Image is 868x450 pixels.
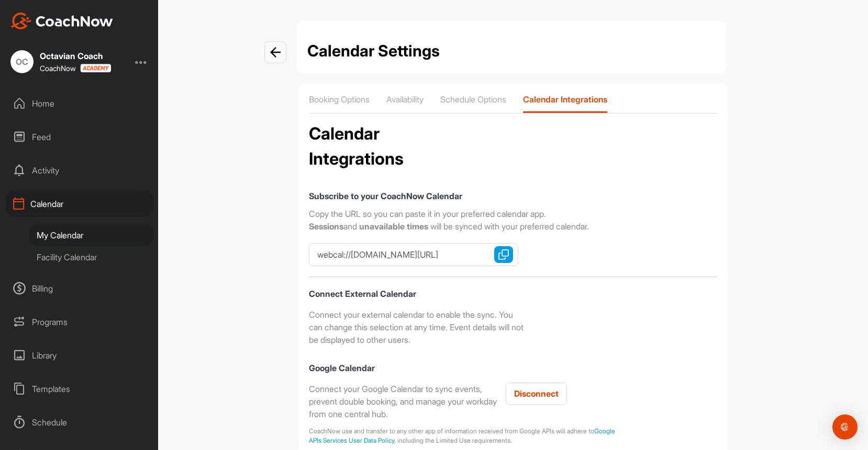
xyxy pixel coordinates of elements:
[40,52,111,60] div: Octavian Coach
[832,414,858,440] div: Open Intercom Messenger
[309,426,623,445] div: CoachNow use and transfer to any other app of information received from Google APIs will adhere t...
[498,249,509,260] img: Copy
[309,121,450,171] h2: Calendar Integrations
[6,342,153,368] div: Library
[506,383,567,405] button: Disconnect
[307,39,716,63] h1: Calendar Settings
[309,94,370,105] p: Booking Options
[6,124,153,150] div: Feed
[514,388,559,399] span: Disconnect
[10,13,113,29] img: CoachNow
[6,275,153,302] div: Billing
[270,47,281,57] img: info
[6,309,153,335] div: Programs
[440,94,506,105] p: Schedule Options
[359,221,428,232] strong: unavailable times
[10,50,34,73] div: OC
[309,191,462,201] label: Subscribe to your CoachNow Calendar
[40,64,111,73] div: CoachNow
[80,64,111,73] img: CoachNow acadmey
[523,94,607,105] p: Calendar Integrations
[6,191,153,217] div: Calendar
[6,157,153,183] div: Activity
[309,308,524,346] div: Connect your external calendar to enable the sync. You can change this selection at any time. Eve...
[6,409,153,435] div: Schedule
[309,207,717,220] div: Copy the URL so you can paste it in your preferred calendar app.
[6,90,153,117] div: Home
[309,221,343,232] strong: Sessions
[309,287,717,300] label: Connect External Calendar
[6,376,153,402] div: Templates
[29,224,153,246] div: My Calendar
[29,246,153,268] div: Facility Calendar
[309,362,717,374] label: Google Calendar
[309,383,497,420] div: Connect your Google Calendar to sync events, prevent double booking, and manage your workday from...
[309,220,717,233] div: and will be synced with your preferred calendar.
[494,246,513,263] button: Copy
[386,94,424,105] p: Availability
